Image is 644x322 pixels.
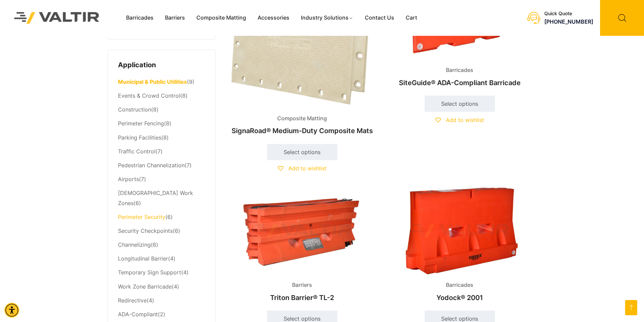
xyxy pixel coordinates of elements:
a: Select options for “SiteGuide® ADA-Compliant Barricade” [425,96,495,112]
a: [DEMOGRAPHIC_DATA] Work Zones [118,190,193,206]
a: Temporary Sign Support [118,269,181,276]
img: Barricades [387,187,533,275]
li: (4) [118,252,205,266]
a: ADA-Compliant [118,311,158,318]
li: (4) [118,294,205,307]
a: Pedestrian Channelization [118,162,185,169]
div: Quick Quote [544,11,593,17]
a: Work Zone Barricade [118,283,172,290]
div: Accessibility Menu [4,303,19,318]
span: Composite Matting [272,114,332,124]
a: Traffic Control [118,148,156,155]
a: Redirective [118,297,147,304]
a: Perimeter Security [118,214,165,220]
h2: SignaRoad® Medium-Duty Composite Mats [229,123,375,138]
a: Industry Solutions [295,13,359,23]
a: Channelizing [118,241,151,248]
li: (4) [118,266,205,280]
li: (8) [118,103,205,117]
a: BarriersTriton Barrier® TL-2 [229,187,375,305]
h2: Yodock® 2001 [387,290,533,305]
li: (8) [118,117,205,131]
a: Contact Us [359,13,400,23]
a: call (888) 496-3625 [544,18,593,25]
a: Cart [400,13,423,23]
a: Accessories [252,13,295,23]
a: Composite Matting [191,13,252,23]
span: Barriers [287,280,317,290]
li: (2) [118,307,205,320]
a: Municipal & Public Utilities [118,78,187,85]
li: (8) [118,131,205,145]
h2: Triton Barrier® TL-2 [229,290,375,305]
img: Valtir Rentals [5,3,109,32]
li: (8) [118,89,205,103]
li: (6) [118,186,205,210]
li: (7) [118,158,205,172]
img: Barriers [229,187,375,275]
li: (7) [118,145,205,158]
a: Security Checkpoints [118,227,173,234]
a: Perimeter Fencing [118,120,164,127]
a: Add to wishlist [278,165,327,172]
li: (6) [118,238,205,252]
li: (6) [118,224,205,238]
a: Longitudinal Barrier [118,255,168,262]
span: Add to wishlist [288,165,327,172]
h2: SiteGuide® ADA-Compliant Barricade [387,75,533,90]
li: (6) [118,210,205,224]
a: Airports [118,176,139,182]
li: (9) [118,75,205,89]
a: Barricades [120,13,159,23]
a: Open this option [625,300,637,315]
a: Select options for “SignaRoad® Medium-Duty Composite Mats” [267,144,337,160]
a: Parking Facilities [118,134,161,141]
a: Construction [118,106,151,113]
span: Barricades [441,65,478,75]
a: Barriers [159,13,191,23]
li: (7) [118,172,205,186]
h4: Application [118,60,205,70]
span: Add to wishlist [446,117,484,123]
a: Events & Crowd Control [118,92,180,99]
li: (4) [118,280,205,294]
a: BarricadesYodock® 2001 [387,187,533,305]
span: Barricades [441,280,478,290]
a: Add to wishlist [435,117,484,123]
